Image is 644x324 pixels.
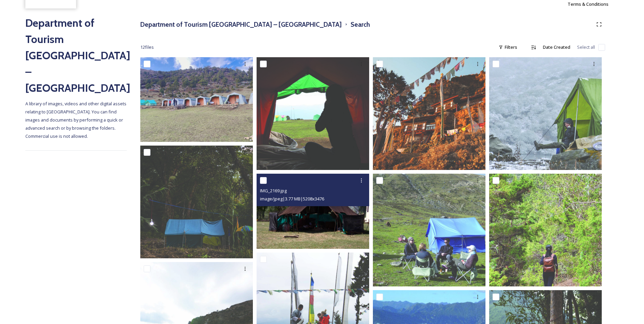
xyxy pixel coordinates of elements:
[257,174,369,249] img: IMG_2169.jpg
[140,57,253,142] img: Camping.jpg
[351,20,370,29] h3: Search
[140,44,154,50] span: 12 file s
[140,146,253,258] img: Eco camping.jpg
[373,174,485,286] img: jomolhari4.jpg
[260,188,287,194] span: IMG_2169.jpg
[568,1,609,7] span: Terms & Conditions
[25,101,127,139] span: A library of images, videos and other digital assets relating to [GEOGRAPHIC_DATA]. You can find ...
[489,57,602,170] img: drukpath6.jpg
[577,44,595,50] span: Select all
[25,15,127,96] h2: Department of Tourism [GEOGRAPHIC_DATA] – [GEOGRAPHIC_DATA]
[373,57,485,170] img: bumdra5.jpg
[260,196,324,202] span: image/jpeg | 3.77 MB | 5208 x 3476
[540,41,574,54] div: Date Created
[495,41,521,54] div: Filters
[489,174,602,286] img: bumdra6.jpg
[257,57,369,170] img: bumdra2.jpg
[140,20,342,29] h3: Department of Tourism [GEOGRAPHIC_DATA] – [GEOGRAPHIC_DATA]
